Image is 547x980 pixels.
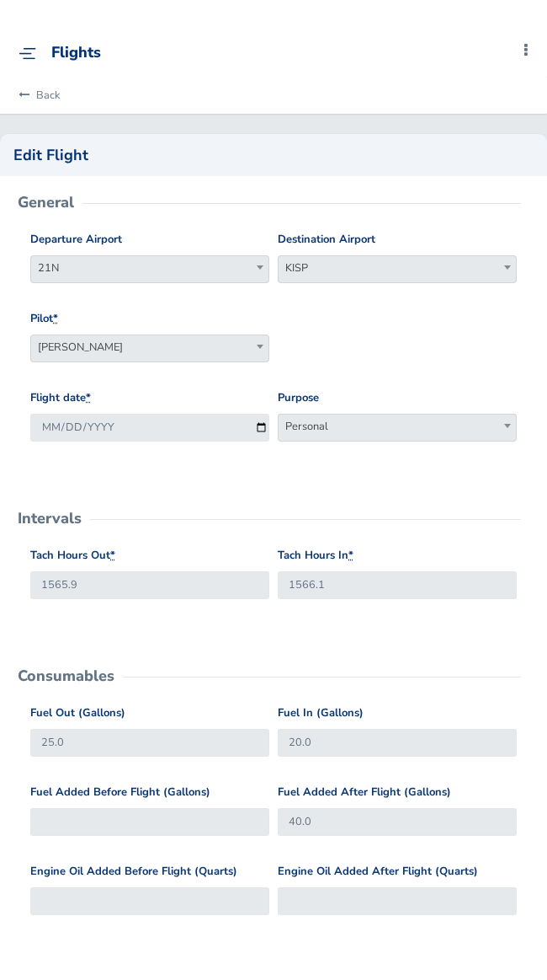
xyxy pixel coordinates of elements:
label: Fuel In (Gallons) [278,704,364,722]
label: Pilot [30,310,58,328]
span: 21N [30,255,269,283]
abbr: required [348,548,353,563]
span: Personal [279,415,516,438]
label: Fuel Added Before Flight (Gallons) [30,784,210,801]
span: Personal [278,414,517,442]
h2: Edit Flight [13,147,534,163]
span: Steve Libretto [30,335,269,362]
label: Departure Airport [30,231,122,249]
span: KISP [278,255,517,283]
span: KISP [279,256,516,280]
label: Tach Hours Out [30,547,115,565]
label: Engine Oil Added After Flight (Quarts) [278,863,478,881]
span: Steve Libretto [31,335,268,359]
abbr: required [86,390,91,405]
h2: General [18,195,74,210]
label: Fuel Added After Flight (Gallons) [278,784,451,801]
h2: Consumables [18,668,114,683]
div: Flights [51,44,101,62]
label: Flight date [30,389,91,407]
a: Back [13,77,60,114]
span: 21N [31,256,268,280]
h2: Intervals [18,511,82,526]
img: menu_img [19,47,36,60]
abbr: required [53,311,58,326]
label: Engine Oil Added Before Flight (Quarts) [30,863,237,881]
label: Destination Airport [278,231,375,249]
abbr: required [110,548,115,563]
label: Fuel Out (Gallons) [30,704,125,722]
label: Tach Hours In [278,547,353,565]
label: Purpose [278,389,319,407]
